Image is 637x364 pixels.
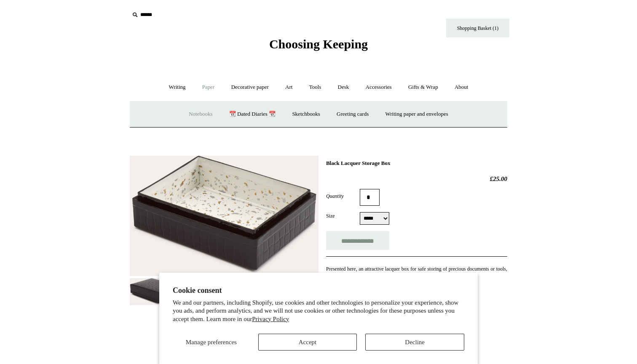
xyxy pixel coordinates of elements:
span: Manage preferences [186,339,237,345]
h2: £25.00 [326,175,507,183]
a: Gifts & Wrap [401,76,446,98]
button: Accept [258,334,357,351]
label: Quantity [326,192,360,200]
p: Presented here, an attractive lacquer box for safe storing of precious documents or tools, handma... [326,265,507,280]
a: 📆 Dated Diaries 📆 [222,103,283,125]
span: Choosing Keeping [269,37,368,51]
a: Privacy Policy [252,316,289,322]
a: Accessories [358,76,399,98]
a: Writing paper and envelopes [378,103,456,125]
p: We and our partners, including Shopify, use cookies and other technologies to personalize your ex... [173,299,464,324]
a: Notebooks [181,103,220,125]
a: Writing [161,76,193,98]
img: Black Lacquer Storage Box [130,156,318,276]
button: Decline [365,334,464,351]
a: Decorative paper [224,76,276,98]
a: Art [278,76,300,98]
h1: Black Lacquer Storage Box [326,160,507,167]
a: About [447,76,476,98]
a: Sketchbooks [284,103,327,125]
a: Choosing Keeping [269,44,368,50]
button: Manage preferences [173,334,250,351]
a: Desk [330,76,357,98]
label: Size [326,212,360,220]
a: Paper [195,76,222,98]
a: Greeting cards [329,103,376,125]
a: Tools [302,76,329,98]
h2: Cookie consent [173,286,464,295]
img: Black Lacquer Storage Box [130,278,180,305]
a: Shopping Basket (1) [446,19,509,37]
